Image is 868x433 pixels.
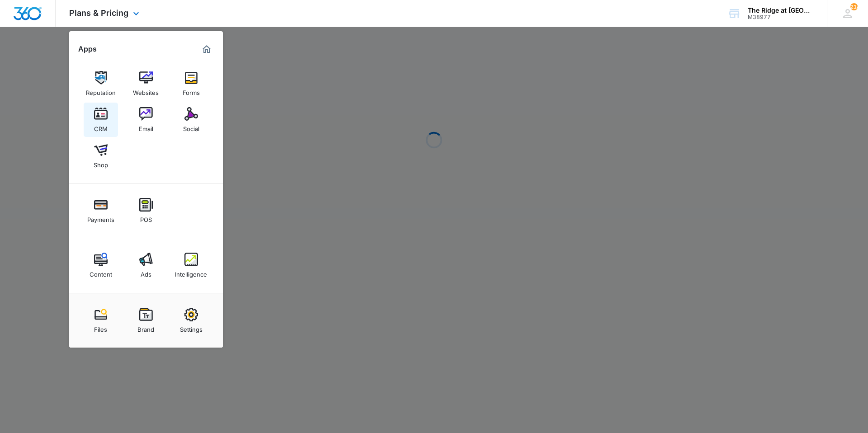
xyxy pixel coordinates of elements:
a: Marketing 360® Dashboard [199,42,214,56]
div: Brand [137,321,154,333]
a: Settings [174,303,208,338]
div: Forms [183,85,200,96]
a: Ads [129,248,163,282]
a: Files [84,303,118,338]
div: account id [748,14,814,20]
div: Reputation [86,85,116,96]
a: Email [129,103,163,137]
div: Content [90,266,112,278]
div: Websites [133,85,159,96]
div: notifications count [850,3,858,10]
div: Files [94,321,107,333]
div: Social [183,121,199,132]
div: POS [140,212,152,223]
a: Content [84,248,118,282]
a: Websites [129,66,163,101]
div: Payments [87,212,114,223]
a: POS [129,193,163,228]
div: Shop [94,157,108,169]
a: Brand [129,303,163,338]
span: 214 [850,3,858,10]
a: CRM [84,103,118,137]
a: Social [174,103,208,137]
h2: Apps [78,45,97,53]
div: Intelligence [175,266,207,278]
span: Plans & Pricing [69,8,128,18]
a: Shop [84,139,118,173]
div: Ads [141,266,151,278]
a: Intelligence [174,248,208,282]
a: Forms [174,66,208,101]
a: Payments [84,193,118,228]
div: account name [748,7,814,14]
a: Reputation [84,66,118,101]
div: Settings [180,321,203,333]
div: CRM [94,121,108,132]
div: Email [139,121,153,132]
